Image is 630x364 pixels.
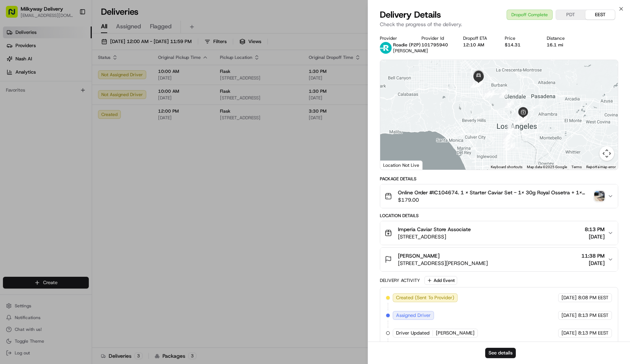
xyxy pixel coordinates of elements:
div: Distance [547,35,577,41]
span: Assigned Driver [396,312,431,319]
span: [PERSON_NAME] [398,252,440,259]
div: Dropoff ETA [463,35,493,41]
div: 21 [475,79,483,87]
span: Roadie (P2P) [393,42,421,48]
span: 8:13 PM [585,226,605,233]
div: 14 [505,100,513,108]
span: [DATE] [561,330,577,336]
span: [PERSON_NAME] [393,48,428,54]
div: 18 [470,80,479,88]
div: 17 [483,91,491,99]
div: $14.31 [505,42,535,48]
a: Open this area in Google Maps (opens a new window) [382,160,406,170]
span: Delivery Details [380,9,441,21]
button: Imperia Caviar Store Associate[STREET_ADDRESS]8:13 PM[DATE] [380,221,618,245]
div: Provider Id [421,35,451,41]
div: 16 [486,90,494,98]
span: 8:13 PM EEST [578,312,609,319]
div: 13 [519,114,527,123]
span: Driver Updated [396,330,430,336]
button: 101795940 [421,42,448,48]
div: Package Details [380,176,619,182]
div: Price [505,35,535,41]
div: 12 [515,112,523,120]
span: 8:13 PM EEST [578,330,609,336]
div: 19 [471,79,479,88]
span: [STREET_ADDRESS] [398,233,471,240]
button: Map camera controls [599,146,614,161]
button: [PERSON_NAME][STREET_ADDRESS][PERSON_NAME]11:38 PM[DATE] [380,248,618,271]
div: 12:10 AM [463,42,493,48]
span: [DATE] [561,312,577,319]
div: Delivery Activity [380,278,420,283]
button: Online Order #IC104674. 1 x Starter Caviar Set - 1x 30g Royal Ossetra + 1x 30g Kaluga Hybrid Rese... [380,184,618,208]
div: 4 [503,136,511,144]
a: Terms [571,165,582,169]
button: Keyboard shortcuts [491,165,522,170]
button: EEST [585,10,615,20]
span: [DATE] [585,233,605,240]
span: [PERSON_NAME] [436,330,475,336]
div: 7 [515,116,523,124]
span: Map data ©2025 Google [527,165,567,169]
div: Provider [380,35,410,41]
span: [DATE] [561,294,577,301]
div: 16.1 mi [547,42,577,48]
img: roadie-logo-v2.jpg [380,42,392,54]
span: [DATE] [581,259,605,267]
div: 15 [499,90,507,98]
span: [STREET_ADDRESS][PERSON_NAME] [398,259,488,267]
a: Report a map error [586,165,616,169]
button: See details [485,348,516,358]
span: $179.00 [398,196,592,204]
button: PDT [556,10,585,20]
span: 11:38 PM [581,252,605,259]
div: 6 [507,124,515,132]
div: Location Not Live [380,160,423,170]
div: Location Details [380,213,619,219]
span: 8:08 PM EEST [578,294,609,301]
div: 5 [503,133,511,141]
span: Online Order #IC104674. 1 x Starter Caviar Set - 1x 30g Royal Ossetra + 1x 30g Kaluga Hybrid Rese... [398,189,592,196]
button: Add Event [424,276,457,285]
span: Imperia Caviar Store Associate [398,226,471,233]
img: photo_proof_of_delivery image [594,191,605,201]
p: Check the progress of the delivery. [380,21,619,28]
img: Google [382,160,406,170]
span: Created (Sent To Provider) [396,294,454,301]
